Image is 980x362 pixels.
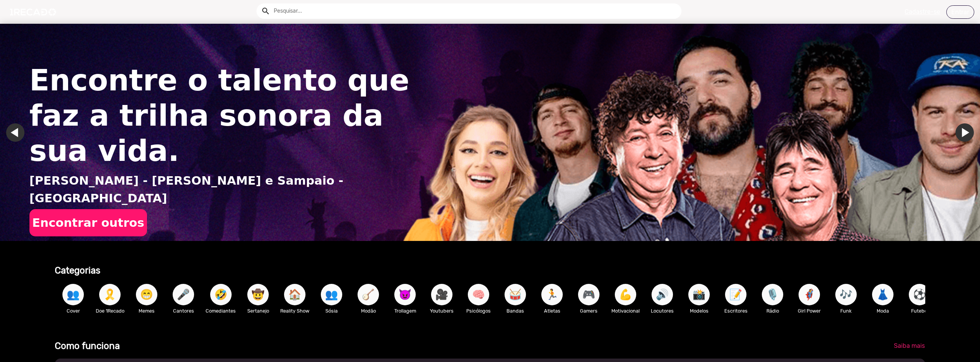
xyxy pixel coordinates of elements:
p: Youtubers [427,307,456,314]
span: 🤠 [252,284,265,305]
button: 👥 [62,284,84,305]
a: Saiba mais [888,339,931,353]
p: [PERSON_NAME] - [PERSON_NAME] e Sampaio - [GEOGRAPHIC_DATA] [29,172,421,207]
span: 🎶 [840,284,853,305]
p: Reality Show [280,307,309,314]
button: 🎮 [578,284,599,305]
span: 🎙️ [766,284,779,305]
a: Ir para o próximo slide [955,123,974,142]
button: 🥁 [505,284,526,305]
p: Escritores [721,307,750,314]
input: Pesquisar... [268,3,681,19]
button: 🎥 [431,284,452,305]
button: 👗 [872,284,893,305]
p: Memes [132,307,161,314]
u: Cadastre-se [905,8,940,15]
span: 🎥 [435,284,448,305]
p: Psicólogos [464,307,493,314]
p: Cover [59,307,88,314]
p: Comediantes [206,307,236,314]
p: Funk [831,307,861,314]
span: Saiba mais [894,342,925,349]
b: Como funciona [55,341,120,351]
a: Ir para o último slide [6,123,24,142]
button: 🦸‍♀️ [799,284,820,305]
p: Moda [868,307,897,314]
button: 🎗️ [99,284,121,305]
button: 🧠 [468,284,489,305]
span: 🎗️ [103,284,116,305]
span: 📝 [729,284,742,305]
h1: Encontre o talento que faz a trilha sonora da sua vida. [29,63,412,169]
p: Atletas [537,307,567,314]
span: 👗 [876,284,889,305]
span: 🔊 [656,284,669,305]
button: 😁 [136,284,157,305]
mat-icon: Example home icon [261,7,270,16]
button: ⚽ [909,284,930,305]
a: Entrar [946,5,974,19]
p: Gamers [574,307,603,314]
span: 😈 [399,284,412,305]
span: 💪 [619,284,632,305]
p: Modelos [684,307,714,314]
span: 🏠 [288,284,301,305]
span: 🤣 [214,284,227,305]
b: Categorias [55,265,100,276]
button: 🤣 [210,284,232,305]
p: Girl Power [795,307,824,314]
span: 🪕 [362,284,375,305]
span: 🎤 [177,284,190,305]
button: 🎤 [173,284,194,305]
button: 🪕 [358,284,379,305]
p: Sósia [317,307,346,314]
button: 🏠 [284,284,305,305]
span: 📸 [693,284,706,305]
p: Cantores [169,307,198,314]
span: 🥁 [509,284,522,305]
button: 👥 [321,284,342,305]
span: 😁 [140,284,153,305]
p: Bandas [501,307,530,314]
button: 😈 [394,284,416,305]
p: Locutores [648,307,677,314]
span: 🏃 [546,284,559,305]
p: Motivacional [611,307,640,314]
p: Doe 1Recado [95,307,124,314]
button: Example home icon [258,4,272,17]
p: Rádio [758,307,787,314]
span: 🦸‍♀️ [803,284,816,305]
p: Modão [354,307,383,314]
span: 🧠 [472,284,485,305]
button: 🎙️ [762,284,783,305]
p: Futebol [905,307,934,314]
button: 🏃 [541,284,563,305]
button: 💪 [615,284,636,305]
button: 📝 [725,284,746,305]
span: ⚽ [913,284,926,305]
span: 👥 [325,284,338,305]
button: 🔊 [652,284,673,305]
p: Sertanejo [243,307,273,314]
button: 🤠 [247,284,269,305]
button: 📸 [688,284,710,305]
span: 👥 [67,284,80,305]
button: 🎶 [835,284,857,305]
span: 🎮 [582,284,595,305]
p: Trollagem [390,307,420,314]
button: Encontrar outros [29,209,147,237]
